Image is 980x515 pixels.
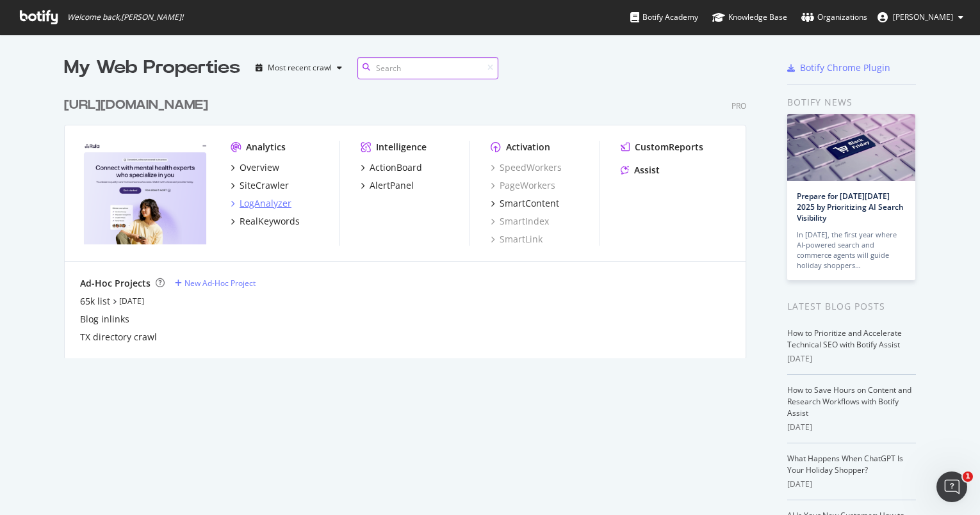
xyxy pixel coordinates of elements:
div: Pro [731,100,746,111]
a: [URL][DOMAIN_NAME] [64,96,213,115]
a: TX directory crawl [80,331,157,344]
a: New Ad-Hoc Project [175,278,256,289]
div: Activation [506,141,550,154]
a: ActionBoard [361,161,422,174]
div: Knowledge Base [712,11,787,24]
div: My Web Properties [64,55,240,81]
div: CustomReports [635,141,703,154]
div: [DATE] [787,479,916,490]
div: Overview [240,161,279,174]
input: Search [357,57,498,79]
div: Botify Chrome Plugin [800,61,890,74]
div: AlertPanel [370,179,414,192]
a: Overview [231,161,279,174]
div: Ad-Hoc Projects [80,277,151,290]
iframe: Intercom live chat [936,471,967,502]
div: New Ad-Hoc Project [184,278,256,289]
a: Assist [621,164,660,177]
span: Welcome back, [PERSON_NAME] ! [67,12,183,22]
a: What Happens When ChatGPT Is Your Holiday Shopper? [787,453,903,475]
div: Assist [634,164,660,177]
div: grid [64,81,756,358]
a: SiteCrawler [231,179,289,192]
a: Prepare for [DATE][DATE] 2025 by Prioritizing AI Search Visibility [797,191,904,223]
button: Most recent crawl [250,58,347,78]
div: LogAnalyzer [240,197,291,210]
div: Botify news [787,95,916,109]
a: SmartIndex [491,215,549,228]
a: 65k list [80,295,110,308]
div: Analytics [246,141,286,154]
a: CustomReports [621,141,703,154]
a: Blog inlinks [80,313,129,326]
a: SpeedWorkers [491,161,562,174]
div: Intelligence [376,141,427,154]
a: PageWorkers [491,179,555,192]
div: [DATE] [787,353,916,365]
img: https://www.rula.com/ [80,141,210,244]
a: AlertPanel [361,179,414,192]
span: Nick Schurk [893,12,953,22]
a: Botify Chrome Plugin [787,61,890,74]
div: Most recent crawl [268,64,332,72]
div: In [DATE], the first year where AI-powered search and commerce agents will guide holiday shoppers… [797,230,906,271]
div: Organizations [801,11,867,24]
a: [DATE] [119,296,144,306]
a: SmartLink [491,233,543,246]
div: Botify Academy [630,11,698,24]
a: LogAnalyzer [231,197,291,210]
div: [URL][DOMAIN_NAME] [64,96,208,115]
div: [DATE] [787,422,916,433]
div: RealKeywords [240,215,300,228]
a: How to Save Hours on Content and Research Workflows with Botify Assist [787,384,911,418]
a: RealKeywords [231,215,300,228]
div: Latest Blog Posts [787,299,916,313]
div: SiteCrawler [240,179,289,192]
div: ActionBoard [370,161,422,174]
a: SmartContent [491,197,559,210]
span: 1 [963,471,973,482]
a: How to Prioritize and Accelerate Technical SEO with Botify Assist [787,328,902,350]
img: Prepare for Black Friday 2025 by Prioritizing AI Search Visibility [787,114,915,181]
div: SmartContent [500,197,559,210]
button: [PERSON_NAME] [867,7,974,28]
